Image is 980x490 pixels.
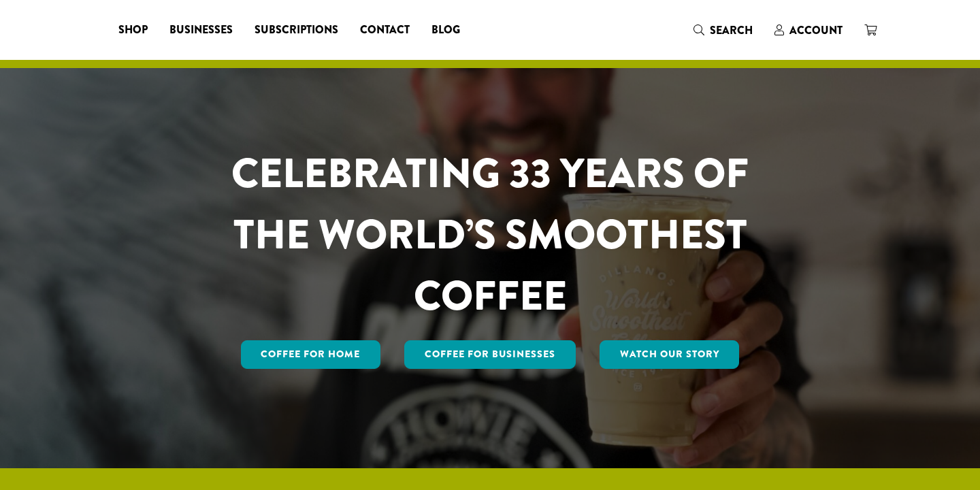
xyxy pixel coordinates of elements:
[118,22,148,39] span: Shop
[683,19,764,42] a: Search
[600,340,740,369] a: Watch Our Story
[360,22,410,39] span: Contact
[255,22,338,39] span: Subscriptions
[404,340,576,369] a: Coffee For Businesses
[108,19,159,41] a: Shop
[710,22,753,38] span: Search
[241,340,381,369] a: Coffee for Home
[191,143,789,327] h1: CELEBRATING 33 YEARS OF THE WORLD’S SMOOTHEST COFFEE
[789,22,843,38] span: Account
[169,22,233,39] span: Businesses
[431,22,460,39] span: Blog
